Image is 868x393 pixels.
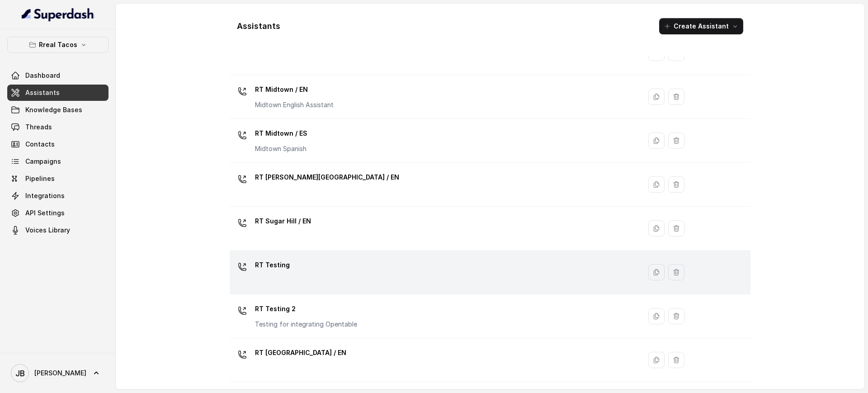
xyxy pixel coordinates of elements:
[7,188,108,204] a: Integrations
[25,226,70,235] span: Voices Library
[34,369,86,378] span: [PERSON_NAME]
[7,102,108,118] a: Knowledge Bases
[659,18,743,34] button: Create Assistant
[7,37,108,53] button: Rreal Tacos
[255,126,307,141] p: RT Midtown / ES
[237,19,280,33] h1: Assistants
[255,144,307,153] p: Midtown Spanish
[7,360,108,386] a: [PERSON_NAME]
[255,302,357,316] p: RT Testing 2
[255,214,311,228] p: RT Sugar Hill / EN
[7,85,108,101] a: Assistants
[39,39,77,50] p: Rreal Tacos
[25,105,82,114] span: Knowledge Bases
[255,100,334,109] p: Midtown English Assistant
[25,191,65,200] span: Integrations
[255,82,334,97] p: RT Midtown / EN
[7,153,108,170] a: Campaigns
[255,346,346,360] p: RT [GEOGRAPHIC_DATA] / EN
[255,170,399,185] p: RT [PERSON_NAME][GEOGRAPHIC_DATA] / EN
[7,119,108,135] a: Threads
[25,174,55,183] span: Pipelines
[25,140,55,149] span: Contacts
[25,71,60,80] span: Dashboard
[25,123,52,132] span: Threads
[7,136,108,152] a: Contacts
[25,157,61,166] span: Campaigns
[255,258,290,272] p: RT Testing
[7,222,108,238] a: Voices Library
[7,205,108,221] a: API Settings
[25,88,60,97] span: Assistants
[22,7,94,22] img: light.svg
[7,170,108,187] a: Pipelines
[255,320,357,329] p: Testing for integrating Opentable
[15,369,25,378] text: JB
[7,67,108,84] a: Dashboard
[25,208,65,218] span: API Settings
